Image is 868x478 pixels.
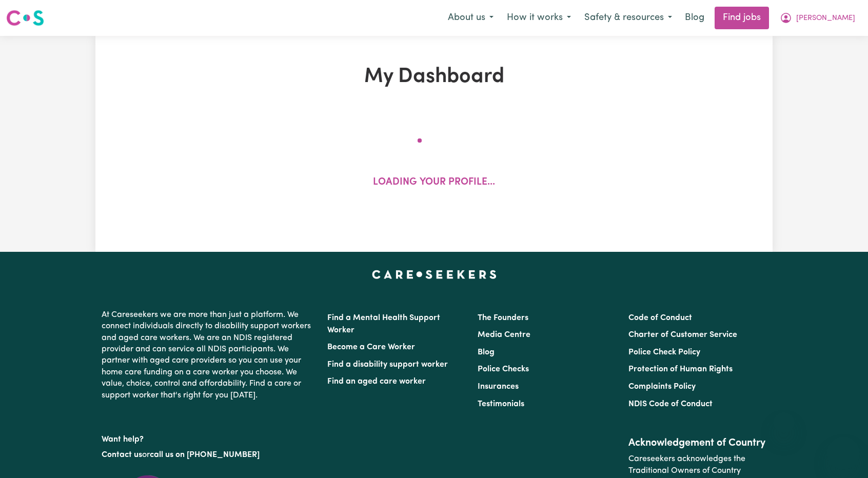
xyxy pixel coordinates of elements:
[628,437,766,449] h2: Acknowledgement of Country
[500,7,578,29] button: How it works
[827,437,860,470] iframe: Button to launch messaging window
[441,7,500,29] button: About us
[102,430,315,445] p: Want help?
[578,7,679,29] button: Safety & resources
[150,451,260,459] a: call us on [PHONE_NUMBER]
[6,9,44,27] img: Careseekers logo
[102,451,142,459] a: Contact us
[102,445,315,465] p: or
[628,400,713,408] a: NDIS Code of Conduct
[102,305,315,405] p: At Careseekers we are more than just a platform. We connect individuals directly to disability su...
[327,343,415,351] a: Become a Care Worker
[478,331,530,339] a: Media Centre
[327,377,426,386] a: Find an aged care worker
[715,7,769,29] a: Find jobs
[373,175,495,190] p: Loading your profile...
[372,270,497,278] a: Careseekers home page
[478,348,495,356] a: Blog
[478,400,524,408] a: Testimonials
[628,331,737,339] a: Charter of Customer Service
[327,361,448,369] a: Find a disability support worker
[478,365,529,373] a: Police Checks
[214,65,654,89] h1: My Dashboard
[774,412,794,433] iframe: Close message
[327,314,440,334] a: Find a Mental Health Support Worker
[6,6,44,30] a: Careseekers logo
[478,383,519,391] a: Insurances
[628,365,733,373] a: Protection of Human Rights
[628,383,696,391] a: Complaints Policy
[478,314,528,322] a: The Founders
[796,13,855,24] span: [PERSON_NAME]
[679,7,711,29] a: Blog
[628,314,692,322] a: Code of Conduct
[628,348,700,356] a: Police Check Policy
[773,7,862,29] button: My Account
